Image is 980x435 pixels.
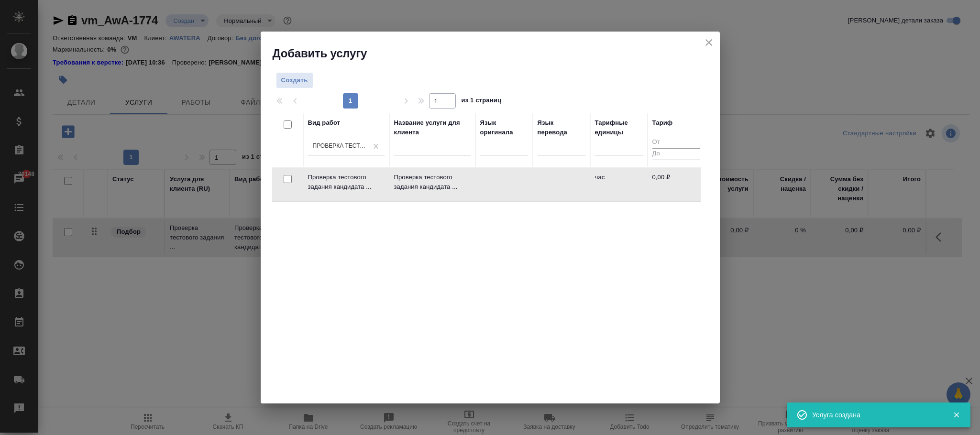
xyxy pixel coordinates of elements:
div: Услуга создана [812,410,938,420]
span: из 1 страниц [462,95,502,109]
div: Язык оригинала [480,118,528,137]
p: Проверка тестового задания кандидата ... [394,173,471,192]
button: close [702,35,716,50]
div: Вид работ [308,118,341,128]
div: Язык перевода [538,118,585,137]
span: Создать [281,75,308,86]
td: час [590,168,648,201]
h2: Добавить услугу [273,46,720,61]
div: Тарифные единицы [595,118,643,137]
input: От [652,137,700,149]
p: Проверка тестового задания кандидата ... [308,173,385,192]
div: Название услуги для клиента [394,118,471,137]
input: До [652,148,700,160]
td: 0,00 ₽ [648,168,705,201]
button: Создать [276,72,313,89]
div: Проверка тестового задания кандидата (LQA) [313,142,368,150]
button: Закрыть [947,411,966,419]
div: Тариф [652,118,673,128]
